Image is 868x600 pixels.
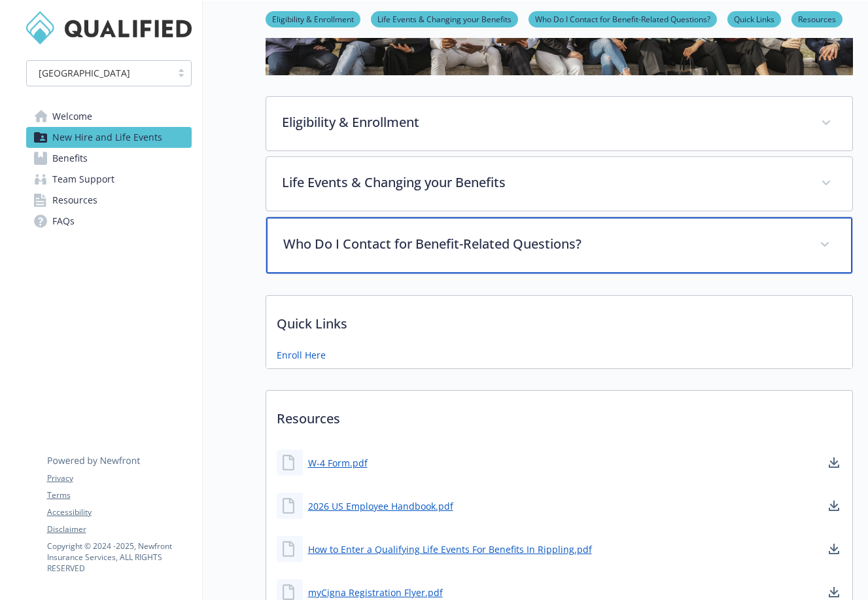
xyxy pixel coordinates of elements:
[308,586,443,599] a: myCigna Registration Flyer.pdf
[266,157,852,211] div: Life Events & Changing your Benefits
[266,12,360,25] a: Eligibility & Enrollment
[371,12,518,25] a: Life Events & Changing your Benefits
[826,584,842,600] a: download document
[308,499,453,513] a: 2026 US Employee Handbook.pdf
[33,66,165,80] span: [GEOGRAPHIC_DATA]
[266,391,852,439] p: Resources
[47,523,191,535] a: Disclaimer
[791,12,842,25] a: Resources
[47,540,191,574] p: Copyright © 2024 - 2025 , Newfront Insurance Services, ALL RIGHTS RESERVED
[826,455,842,470] a: download document
[283,234,804,254] p: Who Do I Contact for Benefit-Related Questions?
[282,113,805,132] p: Eligibility & Enrollment
[47,489,191,501] a: Terms
[266,97,852,150] div: Eligibility & Enrollment
[26,148,192,169] a: Benefits
[26,127,192,148] a: New Hire and Life Events
[39,66,130,80] span: [GEOGRAPHIC_DATA]
[47,506,191,518] a: Accessibility
[26,169,192,190] a: Team Support
[826,498,842,514] a: download document
[266,296,852,344] p: Quick Links
[52,169,114,190] span: Team Support
[529,12,717,25] a: Who Do I Contact for Benefit-Related Questions?
[308,542,592,556] a: How to Enter a Qualifying Life Events For Benefits In Rippling.pdf
[26,190,192,211] a: Resources
[52,190,97,211] span: Resources
[266,217,852,274] div: Who Do I Contact for Benefit-Related Questions?
[47,472,191,484] a: Privacy
[308,456,368,470] a: W-4 Form.pdf
[26,106,192,127] a: Welcome
[52,148,88,169] span: Benefits
[52,211,75,232] span: FAQs
[52,127,162,148] span: New Hire and Life Events
[282,173,805,192] p: Life Events & Changing your Benefits
[826,541,842,557] a: download document
[277,348,326,362] a: Enroll Here
[26,211,192,232] a: FAQs
[727,12,781,25] a: Quick Links
[52,106,92,127] span: Welcome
